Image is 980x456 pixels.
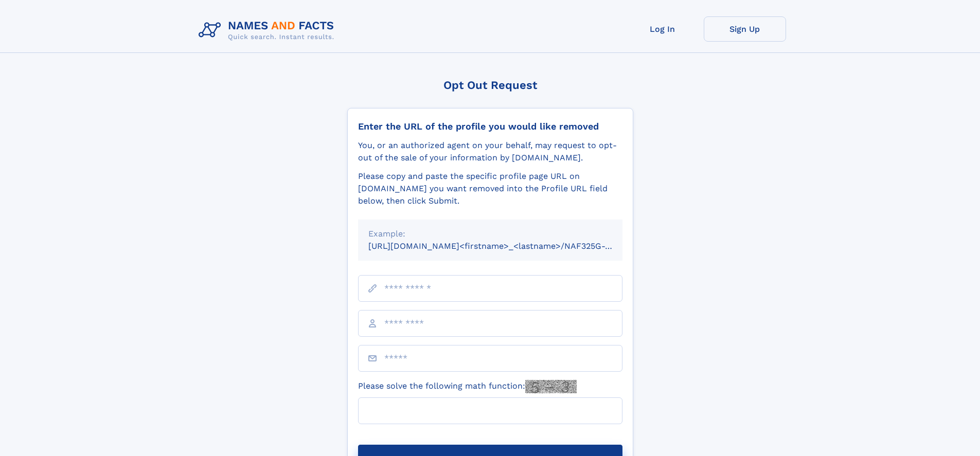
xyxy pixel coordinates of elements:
[358,170,622,207] div: Please copy and paste the specific profile page URL on [DOMAIN_NAME] you want removed into the Pr...
[358,121,622,132] div: Enter the URL of the profile you would like removed
[368,228,612,240] div: Example:
[368,241,642,251] small: [URL][DOMAIN_NAME]<firstname>_<lastname>/NAF325G-xxxxxxxx
[358,139,622,164] div: You, or an authorized agent on your behalf, may request to opt-out of the sale of your informatio...
[358,380,577,393] label: Please solve the following math function:
[347,79,633,92] div: Opt Out Request
[194,16,343,44] img: Logo Names and Facts
[621,16,704,42] a: Log In
[704,16,786,42] a: Sign Up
